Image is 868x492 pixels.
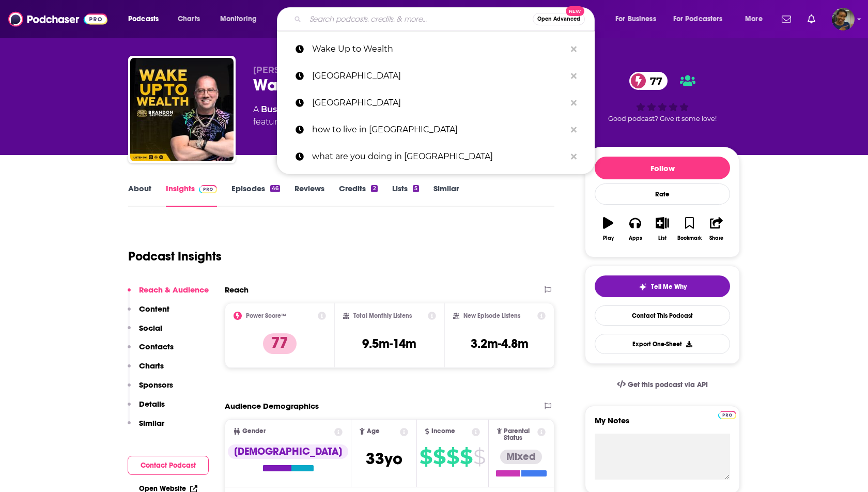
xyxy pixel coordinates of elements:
[367,428,380,435] span: Age
[413,185,419,192] div: 5
[628,380,708,389] span: Get this podcast via API
[128,304,169,323] button: Content
[778,10,795,28] a: Show notifications dropdown
[139,304,169,314] p: Content
[121,11,172,27] button: open menu
[639,283,647,291] img: tell me why sparkle
[595,275,730,297] button: tell me why sparkleTell Me Why
[261,104,299,114] a: Business
[832,8,855,30] span: Logged in as sabrinajohnson
[277,36,595,63] a: Wake Up to Wealth
[629,72,668,90] a: 77
[608,11,669,27] button: open menu
[277,116,595,143] a: how to live in [GEOGRAPHIC_DATA]
[366,449,402,469] span: 33 yo
[139,323,162,333] p: Social
[362,336,416,351] h3: 9.5m-14m
[431,428,455,435] span: Income
[473,449,485,465] span: $
[718,409,736,419] a: Pro website
[128,418,164,437] button: Similar
[8,9,107,29] img: Podchaser - Follow, Share and Rate Podcasts
[312,116,566,143] p: how to live in denmark
[128,399,165,418] button: Details
[446,449,459,465] span: $
[128,183,151,207] a: About
[263,333,297,354] p: 77
[537,17,580,22] span: Open Advanced
[277,143,595,170] a: what are you doing in [GEOGRAPHIC_DATA]
[178,12,200,26] span: Charts
[433,449,445,465] span: $
[277,89,595,116] a: [GEOGRAPHIC_DATA]
[220,12,257,26] span: Monitoring
[312,89,566,116] p: aalborg
[640,72,668,90] span: 77
[718,411,736,419] img: Podchaser Pro
[312,63,566,89] p: denmark
[353,312,412,319] h2: Total Monthly Listens
[595,305,730,326] a: Contact This Podcast
[253,103,447,128] div: A podcast
[676,210,703,248] button: Bookmark
[595,183,730,205] div: Rate
[139,342,174,351] p: Contacts
[738,11,776,27] button: open menu
[242,428,266,435] span: Gender
[608,115,717,122] span: Good podcast? Give it some love!
[677,235,702,241] div: Bookmark
[622,210,648,248] button: Apps
[128,323,162,342] button: Social
[667,11,738,27] button: open menu
[832,8,855,30] button: Show profile menu
[629,235,642,241] div: Apps
[709,235,723,241] div: Share
[130,58,234,161] img: Wake Up to Wealth
[504,428,535,441] span: Parental Status
[295,183,324,207] a: Reviews
[128,342,174,361] button: Contacts
[139,361,164,371] p: Charts
[832,8,855,30] img: User Profile
[199,185,217,193] img: Podchaser Pro
[658,235,667,241] div: List
[420,449,432,465] span: $
[392,183,419,207] a: Lists5
[595,416,730,434] label: My Notes
[128,249,222,264] h1: Podcast Insights
[651,283,687,291] span: Tell Me Why
[128,456,209,475] button: Contact Podcast
[745,12,763,26] span: More
[803,10,819,28] a: Show notifications dropdown
[585,65,740,129] div: 77Good podcast? Give it some love!
[139,399,165,409] p: Details
[566,6,584,16] span: New
[603,235,614,241] div: Play
[703,210,730,248] button: Share
[139,418,164,428] p: Similar
[533,13,585,25] button: Open AdvancedNew
[463,312,520,319] h2: New Episode Listens
[339,183,377,207] a: Credits2
[253,65,327,75] span: [PERSON_NAME]
[371,185,377,192] div: 2
[471,336,529,351] h3: 3.2m-4.8m
[609,372,716,397] a: Get this podcast via API
[649,210,676,248] button: List
[128,380,173,399] button: Sponsors
[228,444,348,459] div: [DEMOGRAPHIC_DATA]
[139,285,209,295] p: Reach & Audience
[595,210,622,248] button: Play
[231,183,280,207] a: Episodes46
[595,157,730,179] button: Follow
[270,185,280,192] div: 46
[277,63,595,89] a: [GEOGRAPHIC_DATA]
[246,312,286,319] h2: Power Score™
[595,334,730,354] button: Export One-Sheet
[213,11,270,27] button: open menu
[128,361,164,380] button: Charts
[500,450,542,464] div: Mixed
[305,11,533,27] input: Search podcasts, credits, & more...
